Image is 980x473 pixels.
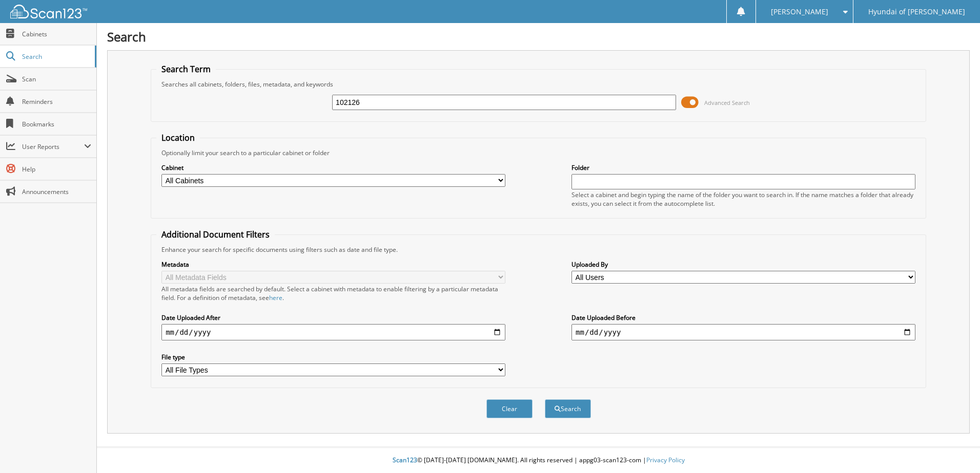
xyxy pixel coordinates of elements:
label: Uploaded By [571,260,915,269]
iframe: Chat Widget [929,424,980,473]
span: Announcements [22,187,91,196]
label: Folder [571,163,915,172]
button: Clear [486,399,533,418]
span: [PERSON_NAME] [771,9,828,15]
span: Advanced Search [704,99,750,106]
input: end [571,324,915,340]
span: Cabinets [22,30,91,38]
button: Search [545,399,591,418]
span: Help [22,165,91,174]
div: Enhance your search for specific documents using filters such as date and file type. [156,245,921,254]
span: Scan [22,75,91,83]
legend: Location [156,132,200,143]
span: Hyundai of [PERSON_NAME] [868,9,965,15]
h1: Search [107,28,970,45]
input: start [161,324,505,340]
img: scan123-logo-white.svg [10,5,87,18]
span: Reminders [22,97,91,106]
label: Cabinet [161,163,505,172]
legend: Additional Document Filters [156,229,275,240]
div: Searches all cabinets, folders, files, metadata, and keywords [156,80,921,89]
a: Privacy Policy [646,456,685,464]
span: Bookmarks [22,120,91,128]
div: All metadata fields are searched by default. Select a cabinet with metadata to enable filtering b... [161,285,505,302]
legend: Search Term [156,63,216,75]
span: Scan123 [393,456,417,464]
span: Search [22,52,90,61]
label: File type [161,353,505,361]
div: Optionally limit your search to a particular cabinet or folder [156,148,921,157]
label: Metadata [161,260,505,269]
span: User Reports [22,142,84,151]
label: Date Uploaded After [161,313,505,322]
div: Select a cabinet and begin typing the name of the folder you want to search in. If the name match... [571,190,915,208]
label: Date Uploaded Before [571,313,915,322]
div: © [DATE]-[DATE] [DOMAIN_NAME]. All rights reserved | appg03-scan123-com | [97,448,980,473]
a: here [269,293,282,302]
